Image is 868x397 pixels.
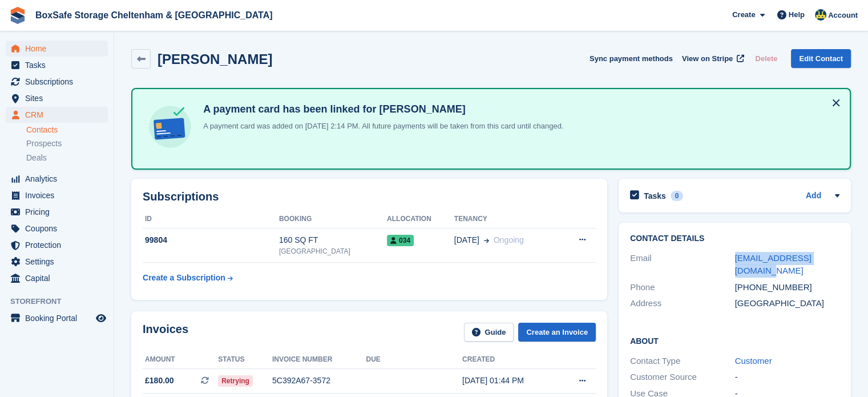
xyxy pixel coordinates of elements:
span: Home [25,41,94,57]
a: Contacts [26,125,108,135]
a: menu [6,41,108,57]
span: Coupons [25,220,94,236]
span: Analytics [25,171,94,187]
a: menu [6,74,108,90]
h2: Tasks [644,191,666,201]
span: Subscriptions [25,74,94,90]
a: View on Stripe [677,49,746,68]
a: menu [6,310,108,326]
div: [GEOGRAPHIC_DATA] [735,297,840,310]
span: £180.00 [145,375,174,387]
th: ID [143,210,279,228]
a: Preview store [94,311,108,325]
span: Create [732,9,755,21]
div: Phone [630,281,735,294]
button: Delete [750,49,782,68]
span: Storefront [10,296,114,307]
span: Sites [25,90,94,106]
a: menu [6,237,108,253]
span: Protection [25,237,94,253]
th: Created [462,351,559,369]
h2: Contact Details [630,234,839,243]
span: Account [828,10,858,21]
div: Customer Source [630,371,735,384]
span: CRM [25,107,94,123]
h2: Invoices [143,323,188,342]
a: Deals [26,152,108,164]
span: Booking Portal [25,310,94,326]
div: 0 [671,191,684,201]
h2: About [630,335,839,346]
div: 5C392A67-3572 [272,375,366,387]
h4: A payment card has been linked for [PERSON_NAME] [199,103,563,116]
img: Kim Virabi [815,9,826,21]
a: menu [6,187,108,203]
div: [PHONE_NUMBER] [735,281,840,294]
p: A payment card was added on [DATE] 2:14 PM. All future payments will be taken from this card unti... [199,121,563,132]
span: View on Stripe [682,53,733,65]
span: 034 [387,235,414,246]
button: Sync payment methods [590,49,673,68]
h2: Subscriptions [143,190,596,203]
a: menu [6,270,108,286]
span: Deals [26,153,47,163]
a: Guide [464,323,514,342]
a: Customer [735,356,772,366]
a: Prospects [26,138,108,150]
span: Settings [25,254,94,270]
a: Edit Contact [791,49,851,68]
a: [EMAIL_ADDRESS][DOMAIN_NAME] [735,253,812,276]
span: Pricing [25,204,94,220]
div: Email [630,252,735,278]
h2: [PERSON_NAME] [158,51,272,67]
a: menu [6,107,108,123]
a: menu [6,171,108,187]
a: menu [6,204,108,220]
a: BoxSafe Storage Cheltenham & [GEOGRAPHIC_DATA] [31,6,277,25]
div: 99804 [143,234,279,246]
span: Ongoing [494,235,524,244]
span: [DATE] [454,234,479,246]
img: stora-icon-8386f47178a22dfd0bd8f6a31ec36ba5ce8667c1dd55bd0f319d3a0aa187defe.svg [9,7,26,24]
span: Invoices [25,187,94,203]
div: Address [630,297,735,310]
span: Capital [25,270,94,286]
th: Amount [143,351,218,369]
a: Create a Subscription [143,267,233,288]
a: menu [6,90,108,106]
span: Retrying [218,375,253,387]
div: 160 SQ FT [279,234,387,246]
span: Prospects [26,138,62,149]
a: Add [806,190,821,203]
span: Help [789,9,805,21]
th: Due [366,351,462,369]
a: Create an Invoice [518,323,596,342]
a: menu [6,57,108,73]
div: Create a Subscription [143,272,225,284]
a: menu [6,254,108,270]
div: Contact Type [630,355,735,368]
a: menu [6,220,108,236]
span: Tasks [25,57,94,73]
img: card-linked-ebf98d0992dc2aeb22e95c0e3c79077019eb2392cfd83c6a337811c24bc77127.svg [146,103,194,151]
div: [GEOGRAPHIC_DATA] [279,246,387,256]
th: Booking [279,210,387,228]
th: Status [218,351,272,369]
th: Allocation [387,210,454,228]
div: [DATE] 01:44 PM [462,375,559,387]
th: Tenancy [454,210,560,228]
th: Invoice number [272,351,366,369]
div: - [735,371,840,384]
